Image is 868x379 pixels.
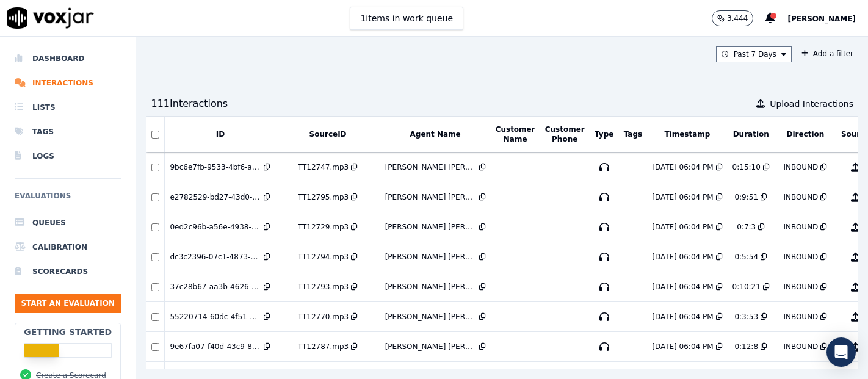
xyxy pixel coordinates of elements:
[15,294,121,313] button: Start an Evaluation
[826,337,856,367] div: Open Intercom Messenger
[385,252,477,262] div: [PERSON_NAME] [PERSON_NAME]
[7,7,94,29] img: voxjar logo
[170,342,261,352] div: 9e67fa07-f40d-43c9-8c84-fe1003879f0d
[787,11,868,26] button: [PERSON_NAME]
[783,342,818,352] div: INBOUND
[151,96,228,111] div: 111 Interaction s
[652,192,713,202] div: [DATE] 06:04 PM
[385,162,477,172] div: [PERSON_NAME] [PERSON_NAME] [PERSON_NAME]
[15,46,121,71] a: Dashboard
[737,222,756,232] div: 0:7:3
[783,282,818,292] div: INBOUND
[15,259,121,284] a: Scorecards
[545,125,585,144] button: Customer Phone
[350,7,463,30] button: 1items in work queue
[298,222,349,232] div: TT12729.mp3
[15,95,121,120] a: Lists
[170,192,261,202] div: e2782529-bd27-43d0-a326-d0c9a452dbc7
[756,98,853,110] button: Upload Interactions
[783,192,818,202] div: INBOUND
[298,192,349,202] div: TT12795.mp3
[770,98,853,110] span: Upload Interactions
[15,71,121,95] a: Interactions
[298,312,349,322] div: TT12770.mp3
[309,129,347,139] button: SourceID
[783,162,818,172] div: INBOUND
[496,125,535,144] button: Customer Name
[783,252,818,262] div: INBOUND
[170,252,261,262] div: dc3c2396-07c1-4873-971e-1521b56f32f9
[15,120,121,144] a: Tags
[712,10,753,26] button: 3,444
[732,282,761,292] div: 0:10:21
[298,282,349,292] div: TT12793.mp3
[595,129,613,139] button: Type
[170,222,261,232] div: 0ed2c96b-a56e-4938-aa7a-f6898e9df5fa
[410,129,461,139] button: Agent Name
[734,192,758,202] div: 0:9:51
[385,342,477,352] div: [PERSON_NAME] [PERSON_NAME]
[734,252,758,262] div: 0:5:54
[797,46,858,61] button: Add a filter
[385,282,477,292] div: [PERSON_NAME] [PERSON_NAME]
[727,13,748,23] p: 3,444
[652,282,713,292] div: [DATE] 06:04 PM
[664,129,710,139] button: Timestamp
[733,129,769,139] button: Duration
[783,222,818,232] div: INBOUND
[385,222,477,232] div: [PERSON_NAME] [PERSON_NAME] [PERSON_NAME]
[783,312,818,322] div: INBOUND
[652,342,713,352] div: [DATE] 06:04 PM
[652,252,713,262] div: [DATE] 06:04 PM
[732,162,761,172] div: 0:15:10
[24,326,112,338] h2: Getting Started
[216,129,225,139] button: ID
[15,189,121,211] h6: Evaluations
[712,10,765,26] button: 3,444
[786,129,824,139] button: Direction
[652,222,713,232] div: [DATE] 06:04 PM
[652,162,713,172] div: [DATE] 06:04 PM
[734,342,758,352] div: 0:12:8
[652,312,713,322] div: [DATE] 06:04 PM
[15,211,121,235] a: Queues
[385,312,477,322] div: [PERSON_NAME] [PERSON_NAME]
[624,129,642,139] button: Tags
[298,342,349,352] div: TT12787.mp3
[170,312,261,322] div: 55220714-60dc-4f51-9b0a-952dc208c9d4
[298,252,349,262] div: TT12794.mp3
[15,144,121,168] a: Logs
[15,235,121,259] a: Calibration
[716,46,792,62] button: Past 7 Days
[787,15,856,23] span: [PERSON_NAME]
[170,282,261,292] div: 37c28b67-aa3b-4626-8767-ed2a4a2e8948
[734,312,758,322] div: 0:3:53
[385,192,477,202] div: [PERSON_NAME] [PERSON_NAME] [PERSON_NAME]
[170,162,261,172] div: 9bc6e7fb-9533-4bf6-ac72-7f94faf8ad9a
[298,162,349,172] div: TT12747.mp3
